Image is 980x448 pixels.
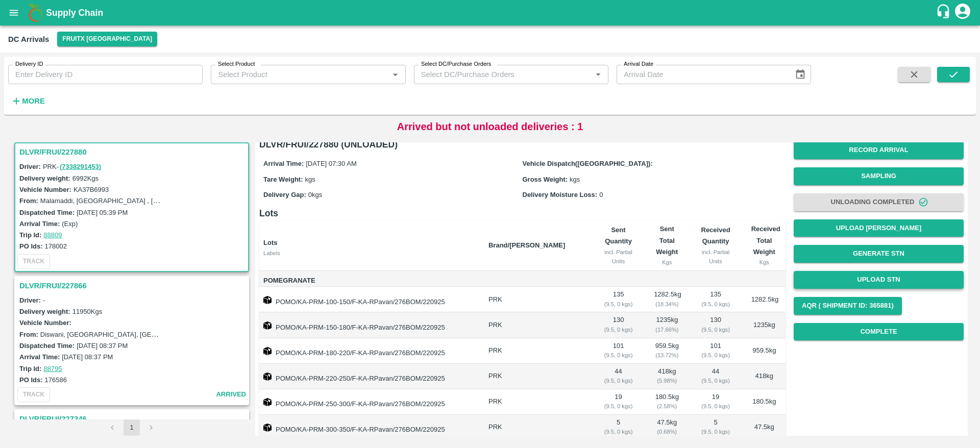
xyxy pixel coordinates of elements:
[263,424,272,432] img: box
[259,364,480,389] td: POMO/KA-PRM-220-250/F-KA-RPavan/276BOM/220925
[19,331,38,338] label: From:
[480,287,591,312] td: PRK
[654,351,680,360] div: ( 13.72 %)
[19,365,41,372] label: Trip Id:
[19,242,43,250] label: PO Ids:
[743,287,786,312] td: 1282.5 kg
[19,319,71,327] label: Vehicle Number:
[701,226,730,245] b: Received Quantity
[45,242,67,250] label: 178002
[592,68,605,81] button: Open
[19,175,70,182] label: Delivery weight:
[480,364,591,389] td: PRK
[259,287,480,312] td: POMO/KA-PRM-100-150/F-KA-RPavan/276BOM/220925
[591,364,646,389] td: 44
[599,247,638,266] div: incl. Partial Units
[591,389,646,415] td: 19
[26,3,46,23] img: logo
[591,312,646,338] td: 130
[19,220,60,228] label: Arrival Time:
[696,376,734,385] div: ( 9.5, 0 kgs)
[263,372,272,381] img: box
[308,191,322,198] span: 0 kgs
[15,60,43,68] label: Delivery ID
[688,389,743,415] td: 19
[751,258,777,267] div: Kgs
[654,402,680,411] div: ( 2.58 %)
[124,419,140,436] button: page 1
[19,197,38,205] label: From:
[263,321,272,330] img: box
[77,342,128,350] label: [DATE] 08:37 PM
[19,209,75,216] label: Dispatched Time:
[263,296,272,304] img: box
[688,364,743,389] td: 44
[40,330,284,338] label: Diswani, [GEOGRAPHIC_DATA], [GEOGRAPHIC_DATA] , [GEOGRAPHIC_DATA]
[654,427,680,436] div: ( 0.68 %)
[259,137,786,152] h6: DLVR/FRUI/227880 (UNLOADED)
[599,402,638,411] div: ( 9.5, 0 kgs)
[214,68,385,81] input: Select Product
[19,308,70,315] label: Delivery weight:
[599,376,638,385] div: ( 9.5, 0 kgs)
[72,175,99,182] label: 6992 Kgs
[688,312,743,338] td: 130
[480,389,591,415] td: PRK
[397,119,583,134] p: Arrived but not unloaded deliveries : 1
[8,92,47,110] button: More
[605,226,632,245] b: Sent Quantity
[591,287,646,312] td: 135
[19,163,41,170] label: Driver:
[617,65,787,84] input: Arrival Date
[794,323,964,341] button: Complete
[57,32,157,46] button: Select DC
[794,193,964,211] button: Unloading Completed
[936,4,953,22] div: customer-support
[62,220,78,228] label: (Exp)
[646,415,688,440] td: 47.5 kg
[523,176,568,183] label: Gross Weight:
[259,415,480,440] td: POMO/KA-PRM-300-350/F-KA-RPavan/276BOM/220925
[480,415,591,440] td: PRK
[388,68,402,81] button: Open
[73,186,109,193] label: KA37B6993
[654,325,680,334] div: ( 17.66 %)
[646,287,688,312] td: 1282.5 kg
[259,338,480,364] td: POMO/KA-PRM-180-220/F-KA-RPavan/276BOM/220925
[751,225,780,256] b: Received Total Weight
[43,163,102,170] span: PRK -
[953,2,972,23] div: account of current user
[624,60,653,68] label: Arrival Date
[103,419,161,436] nav: pagination navigation
[794,245,964,263] button: Generate STN
[523,160,653,167] label: Vehicle Dispatch([GEOGRAPHIC_DATA]):
[417,68,575,81] input: Select DC/Purchase Orders
[19,279,247,292] h3: DLVR/FRUI/227866
[646,364,688,389] td: 418 kg
[523,191,598,198] label: Delivery Moisture Loss:
[794,219,964,237] button: Upload [PERSON_NAME]
[688,415,743,440] td: 5
[263,347,272,355] img: box
[43,231,62,239] a: 88809
[688,338,743,364] td: 101
[696,351,734,360] div: ( 9.5, 0 kgs)
[654,258,680,267] div: Kgs
[646,389,688,415] td: 180.5 kg
[43,296,45,304] span: -
[794,167,964,185] button: Sampling
[696,300,734,309] div: ( 9.5, 0 kgs)
[794,141,964,159] button: Record Arrival
[259,389,480,415] td: POMO/KA-PRM-250-300/F-KA-RPavan/276BOM/220925
[794,297,902,315] button: AQR ( Shipment Id: 365881)
[743,364,786,389] td: 418 kg
[46,8,103,18] b: Supply Chain
[743,415,786,440] td: 47.5 kg
[19,412,247,426] h3: DLVR/FRUI/227346
[40,196,295,205] label: Malamaddi, [GEOGRAPHIC_DATA] , [GEOGRAPHIC_DATA] , [GEOGRAPHIC_DATA]
[654,300,680,309] div: ( 18.34 %)
[599,325,638,334] div: ( 9.5, 0 kgs)
[696,427,734,436] div: ( 9.5, 0 kgs)
[646,338,688,364] td: 959.5 kg
[2,1,26,24] button: open drawer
